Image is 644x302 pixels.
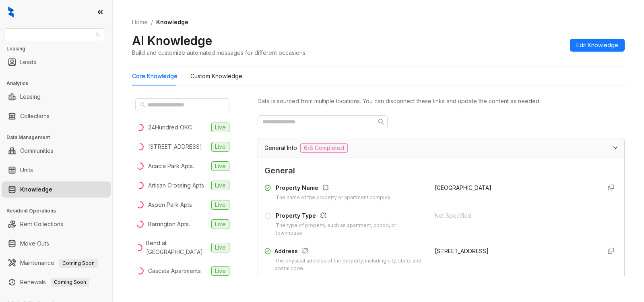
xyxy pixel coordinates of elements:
[2,162,111,178] li: Units
[2,143,111,159] li: Communities
[20,54,36,70] a: Leads
[211,266,229,276] span: Live
[211,142,229,152] span: Live
[20,216,63,232] a: Rent Collections
[9,29,100,41] span: Case and Associates
[6,207,112,215] h3: Resident Operations
[6,134,112,141] h3: Data Management
[435,184,491,191] span: [GEOGRAPHIC_DATA]
[2,181,111,198] li: Knowledge
[300,143,348,153] span: 6/8 Completed
[20,89,41,105] a: Leasing
[140,102,146,108] span: search
[211,123,229,132] span: Live
[211,219,229,229] span: Live
[20,162,33,178] a: Units
[132,72,178,81] div: Core Knowledge
[2,89,111,105] li: Leasing
[275,247,425,257] div: Address
[148,267,201,275] div: Cascata Apartments
[151,18,153,27] li: /
[258,97,625,106] div: Data is sourced from multiple locations. You can disconnect these links and update the content as...
[211,181,229,190] span: Live
[6,45,112,52] h3: Leasing
[8,6,14,18] img: logo
[576,41,618,50] span: Edit Knowledge
[570,39,625,52] button: Edit Knowledge
[130,18,149,27] a: Home
[148,220,190,229] div: Barrington Apts.
[378,119,384,125] span: search
[613,145,618,150] span: expanded
[2,274,111,290] li: Renewals
[276,183,392,194] div: Property Name
[148,142,202,151] div: [STREET_ADDRESS]
[2,255,111,271] li: Maintenance
[148,181,204,190] div: Artisan Crossing Apts
[2,235,111,252] li: Move Outs
[190,72,242,81] div: Custom Knowledge
[276,211,425,222] div: Property Type
[20,181,52,198] a: Knowledge
[20,108,50,124] a: Collections
[276,222,425,237] div: The type of property, such as apartment, condo, or townhouse.
[51,278,89,287] span: Coming Soon
[211,161,229,171] span: Live
[20,274,89,290] a: RenewalsComing Soon
[148,162,194,171] div: Acacia Park Apts.
[148,200,192,209] div: Aspen Park Apts
[6,80,112,87] h3: Analytics
[2,54,111,70] li: Leads
[2,108,111,124] li: Collections
[59,259,98,268] span: Coming Soon
[211,200,229,210] span: Live
[148,123,192,132] div: 24Hundred OKC
[435,211,595,220] div: Not Specified
[2,216,111,232] li: Rent Collections
[276,194,392,202] div: The name of the property or apartment complex.
[132,48,307,57] div: Build and customize automated messages for different occasions.
[20,235,49,252] a: Move Outs
[156,19,188,25] span: Knowledge
[275,257,425,273] div: The physical address of the property, including city, state, and postal code.
[146,239,208,256] div: Bend at [GEOGRAPHIC_DATA]
[132,33,212,48] h2: AI Knowledge
[258,138,624,158] div: General Info6/8 Completed
[264,144,297,152] span: General Info
[20,143,54,159] a: Communities
[211,243,229,252] span: Live
[435,247,595,256] div: [STREET_ADDRESS]
[264,165,618,177] span: General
